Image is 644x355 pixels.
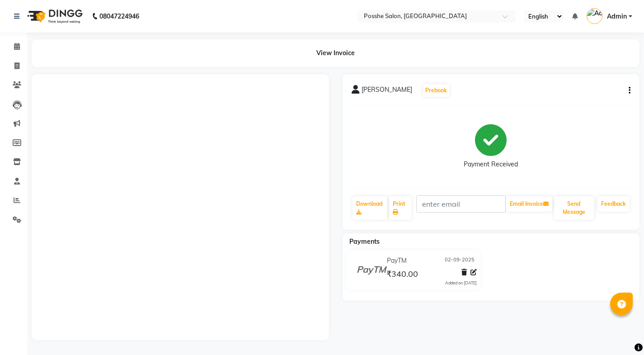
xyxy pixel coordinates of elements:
span: Payments [349,237,380,246]
span: [PERSON_NAME] [362,85,412,98]
iframe: chat widget [606,319,635,346]
span: Admin [607,12,627,21]
a: Download [353,196,387,220]
div: Payment Received [464,160,518,169]
input: enter email [416,195,506,213]
button: Email Invoice [506,196,552,212]
div: Added on [DATE] [445,280,477,286]
span: PayTM [387,256,407,265]
button: Prebook [423,84,449,97]
span: 02-09-2025 [445,256,475,265]
a: Print [389,196,412,220]
img: Admin [587,8,602,24]
b: 08047224946 [99,4,139,29]
span: ₹340.00 [386,269,418,281]
img: logo [23,4,85,29]
div: View Invoice [32,39,639,67]
button: Send Message [554,196,594,220]
a: Feedback [597,196,630,212]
